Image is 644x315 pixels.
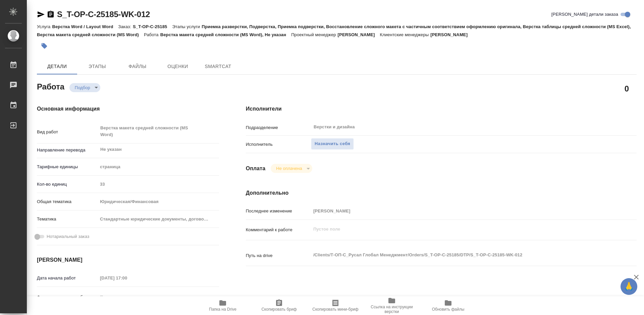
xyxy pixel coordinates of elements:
p: Кол-во единиц [37,181,98,188]
button: Скопировать бриф [251,296,307,315]
span: Папка на Drive [209,307,236,312]
span: Оценки [162,62,194,71]
div: Подбор [271,164,312,173]
input: Пустое поле [311,206,604,216]
p: Направление перевода [37,147,98,153]
div: Стандартные юридические документы, договоры, уставы [98,213,219,225]
button: Скопировать ссылку [47,10,55,18]
a: S_T-OP-C-25185-WK-012 [57,10,150,19]
button: Папка на Drive [195,296,251,315]
h4: Исполнители [246,105,637,113]
p: Тарифные единицы [37,164,98,170]
p: Проектный менеджер [291,32,337,37]
span: Файлы [121,62,154,71]
h4: Дополнительно [246,189,637,197]
button: Скопировать мини-бриф [307,296,364,315]
button: Ссылка на инструкции верстки [364,296,420,315]
span: [PERSON_NAME] детали заказа [551,11,618,18]
div: Юридическая/Финансовая [98,196,219,207]
textarea: /Clients/Т-ОП-С_Русал Глобал Менеджмент/Orders/S_T-OP-C-25185/DTP/S_T-OP-C-25185-WK-012 [311,249,604,261]
p: Последнее изменение [246,208,311,214]
p: S_T-OP-C-25185 [133,24,172,29]
p: [PERSON_NAME] [430,32,473,37]
p: Общая тематика [37,198,98,205]
input: Пустое поле [98,273,156,283]
span: Скопировать бриф [261,307,297,312]
h4: Оплата [246,165,266,173]
button: Назначить себя [311,138,354,150]
span: Ссылка на инструкции верстки [368,305,416,314]
span: Нотариальный заказ [47,233,89,240]
p: Верстка макета средней сложности (MS Word), Не указан [160,32,291,37]
p: Комментарий к работе [246,227,311,233]
span: Детали [41,62,73,71]
span: Этапы [81,62,113,71]
p: Вид работ [37,129,98,135]
div: страница [98,161,219,173]
p: Факт. дата начала работ [37,294,98,301]
input: Пустое поле [98,292,156,302]
p: Заказ: [118,24,133,29]
div: Подбор [69,83,100,92]
p: Услуга [37,24,52,29]
button: Подбор [73,85,92,90]
span: 🙏 [623,279,635,294]
p: Верстка Word / Layout Word [52,24,118,29]
p: Тематика [37,216,98,223]
p: Исполнитель [246,141,311,148]
p: Путь на drive [246,252,311,259]
p: [PERSON_NAME] [338,32,380,37]
span: Обновить файлы [432,307,465,312]
button: Не оплачена [274,166,304,171]
h4: Основная информация [37,105,219,113]
button: Обновить файлы [420,296,476,315]
p: Этапы услуги [172,24,202,29]
button: Скопировать ссылку для ЯМессенджера [37,10,45,18]
span: Назначить себя [315,140,350,148]
button: Добавить тэг [37,39,52,53]
p: Клиентские менеджеры [380,32,431,37]
button: 🙏 [621,278,637,295]
span: Скопировать мини-бриф [312,307,358,312]
p: Подразделение [246,124,311,131]
h2: Работа [37,80,64,92]
h2: 0 [625,83,629,94]
p: Работа [144,32,160,37]
p: Приемка разверстки, Подверстка, Приемка подверстки, Восстановление сложного макета с частичным со... [37,24,631,37]
h4: [PERSON_NAME] [37,256,219,264]
p: Дата начала работ [37,275,98,281]
input: Пустое поле [98,179,219,189]
span: SmartCat [202,62,234,71]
